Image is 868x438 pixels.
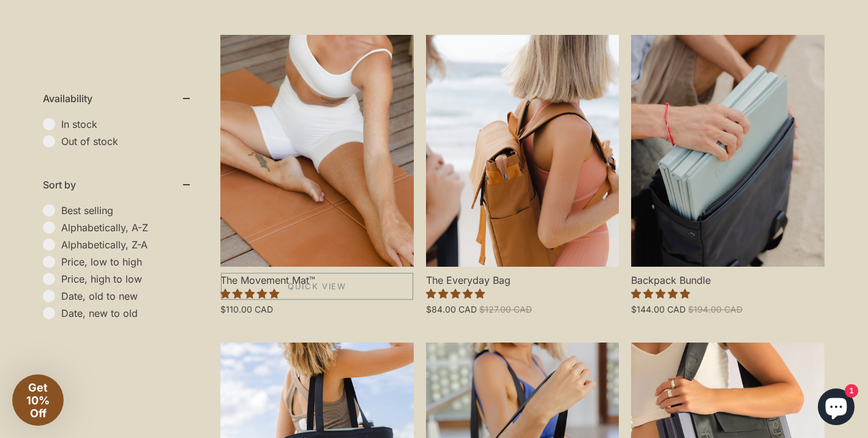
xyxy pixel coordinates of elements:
a: Quick View [221,273,413,300]
span: Alphabetically, Z-A [61,239,190,251]
span: $127.00 CAD [479,304,532,314]
span: 5.00 stars [631,288,690,300]
span: The Everyday Bag [426,267,619,287]
a: Backpack Bundle [631,35,825,267]
span: Get 10% Off [26,381,50,420]
a: Backpack Bundle 5.00 stars $144.00 CAD $194.00 CAD [631,267,825,315]
span: Price, high to low [61,273,190,285]
div: Get 10% Off [12,374,64,426]
summary: Availability [43,79,190,118]
span: 4.85 stars [220,288,279,300]
span: $144.00 CAD [631,304,686,314]
span: Out of stock [61,135,190,147]
a: The Everyday Bag [426,35,619,267]
span: Date, old to new [61,290,190,302]
span: Alphabetically, A-Z [61,221,190,234]
span: 4.97 stars [426,288,485,300]
summary: Sort by [43,165,190,204]
span: $84.00 CAD [426,304,477,314]
span: Backpack Bundle [631,267,825,287]
a: The Everyday Bag 4.97 stars $84.00 CAD $127.00 CAD [426,267,619,315]
span: Date, new to old [61,307,190,319]
span: Best selling [61,204,190,217]
a: The Movement Mat™ [220,35,414,267]
span: The Movement Mat™ [220,267,414,287]
span: In stock [61,118,190,130]
inbox-online-store-chat: Shopify online store chat [814,388,858,428]
span: $110.00 CAD [220,304,273,314]
span: $194.00 CAD [688,304,743,314]
a: The Movement Mat™ 4.85 stars $110.00 CAD [220,267,414,315]
span: Price, low to high [61,256,190,268]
